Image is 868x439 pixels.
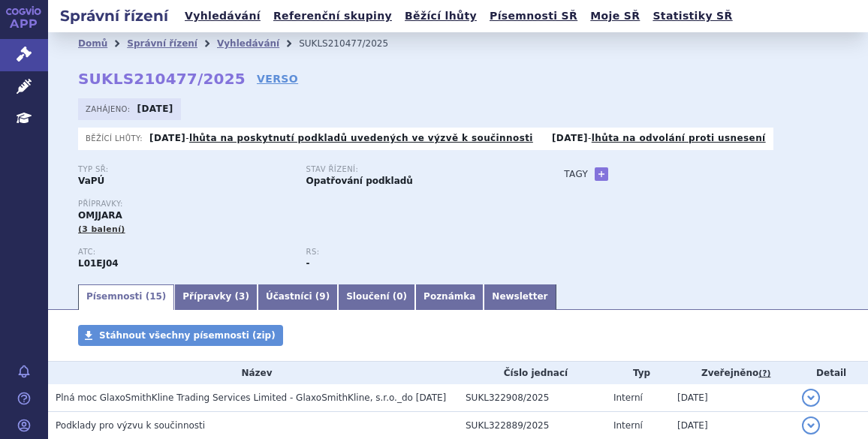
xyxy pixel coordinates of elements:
p: ATC: [78,248,291,257]
p: Stav řízení: [306,165,520,174]
th: Detail [794,362,868,384]
span: (3 balení) [78,224,125,234]
strong: SUKLS210477/2025 [78,70,246,88]
a: Správní řízení [127,38,197,49]
span: Stáhnout všechny písemnosti (zip) [99,330,276,341]
p: RS: [306,248,520,257]
a: Sloučení (0) [338,284,415,310]
a: Statistiky SŘ [648,6,737,26]
a: Stáhnout všechny písemnosti (zip) [78,325,283,346]
li: SUKLS210477/2025 [299,32,408,55]
a: Newsletter [484,284,556,310]
a: Písemnosti SŘ [485,6,582,26]
abbr: (?) [758,368,770,379]
a: Referenční skupiny [269,6,396,26]
td: SUKL322908/2025 [458,384,606,412]
a: VERSO [257,71,298,86]
th: Typ [606,362,670,384]
th: Zveřejněno [670,362,794,384]
strong: VaPÚ [78,176,104,186]
a: Vyhledávání [180,6,265,26]
span: 3 [239,291,245,302]
strong: [DATE] [149,133,185,143]
p: - [149,132,533,144]
span: Zahájeno: [86,103,133,115]
strong: [DATE] [137,104,173,114]
span: 0 [396,291,402,302]
td: [DATE] [670,384,794,412]
a: Vyhledávání [217,38,279,49]
a: Moje SŘ [586,6,644,26]
span: OMJJARA [78,210,122,221]
strong: - [306,258,310,269]
a: lhůta na poskytnutí podkladů uvedených ve výzvě k součinnosti [189,133,533,143]
a: Přípravky (3) [174,284,258,310]
p: Typ SŘ: [78,165,291,174]
a: + [595,167,608,181]
a: Domů [78,38,107,49]
strong: MOMELOTINIB [78,258,119,269]
p: Přípravky: [78,200,534,209]
th: Číslo jednací [458,362,606,384]
span: 9 [319,291,325,302]
a: Účastníci (9) [258,284,338,310]
h2: Správní řízení [48,5,180,26]
span: Interní [613,392,643,403]
p: - [552,132,766,144]
a: Písemnosti (15) [78,284,174,310]
a: lhůta na odvolání proti usnesení [592,133,766,143]
th: Název [48,362,458,384]
span: Plná moc GlaxoSmithKline Trading Services Limited - GlaxoSmithKline, s.r.o._do 28.5.2026 [56,392,446,403]
a: Poznámka [415,284,484,310]
strong: [DATE] [552,133,588,143]
span: Interní [613,420,643,431]
button: detail [802,389,820,407]
button: detail [802,416,820,434]
a: Běžící lhůty [400,6,481,26]
span: Podklady pro výzvu k součinnosti [56,420,205,431]
span: Běžící lhůty: [86,132,146,144]
strong: Opatřování podkladů [306,176,413,186]
span: 15 [149,291,162,302]
h3: Tagy [564,165,588,183]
